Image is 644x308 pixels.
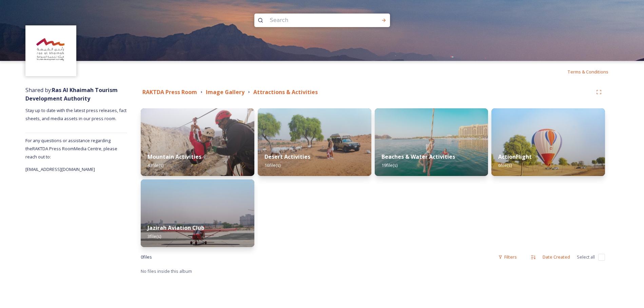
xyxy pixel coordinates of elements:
strong: ActionFlight [498,153,532,160]
strong: Beaches & Water Activities [382,153,455,160]
strong: Ras Al Khaimah Tourism Development Authority [25,86,118,102]
span: 43 file(s) [148,162,163,168]
strong: Mountain Activities [148,153,201,160]
span: 0 file s [141,254,152,260]
input: Search [267,13,359,28]
strong: Image Gallery [206,88,245,96]
span: 3 file(s) [148,233,161,239]
span: Terms & Conditions [567,69,608,75]
img: 6b2c4cc9-34ae-45d0-992d-9f5eeab804f7.jpg [141,108,254,176]
img: af447912-c027-4d5b-93a6-bb01121715f7.jpg [491,108,605,176]
span: Stay up to date with the latest press releases, fact sheets, and media assets in our press room. [25,107,128,122]
strong: Desert Activities [265,153,310,160]
span: 6 file(s) [498,162,512,168]
span: 19 file(s) [382,162,397,168]
span: Select all [577,254,595,260]
span: 16 file(s) [265,162,280,168]
div: Date Created [539,250,573,264]
strong: Attractions & Activities [253,88,318,96]
img: dc339aa7-6091-408e-a667-f6bd0e4f8585.jpg [258,108,371,176]
div: Filters [495,250,520,264]
span: Shared by: [25,86,118,102]
span: No files inside this album [141,268,192,274]
strong: Jazirah Aviation Club [148,224,204,232]
strong: RAKTDA Press Room [142,88,197,96]
span: [EMAIL_ADDRESS][DOMAIN_NAME] [25,166,95,172]
img: Logo_RAKTDA_RGB-01.png [26,26,76,75]
a: Terms & Conditions [567,68,619,76]
img: 09aba9f7-0748-4e8a-aa9b-52222beda88b.jpg [375,108,488,176]
img: 60d4f6c1-2867-46ef-95ec-9cc73c151bde.jpg [141,179,254,247]
span: For any questions or assistance regarding the RAKTDA Press Room Media Centre, please reach out to: [25,137,117,160]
